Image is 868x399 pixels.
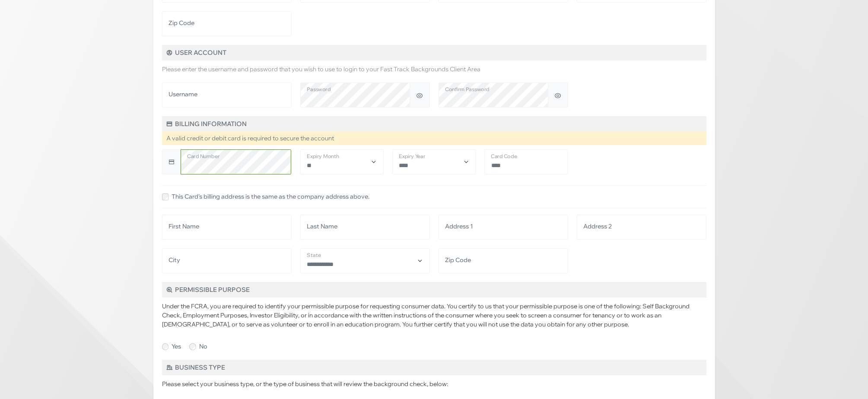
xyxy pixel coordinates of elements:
h5: Business Type [162,360,706,375]
h5: Permissible Purpose [162,282,706,298]
p: Please enter the username and password that you wish to use to login to your Fast Track Backgroun... [162,65,706,74]
label: Yes [172,342,181,351]
span: Please select your business type, or the type of business that will review the background check, ... [162,380,448,388]
select: State [300,248,430,273]
div: A valid credit or debit card is required to secure the account [162,132,706,145]
h5: User Account [162,45,706,60]
label: No [199,342,207,351]
label: This Card's billing address is the same as the company address above. [172,192,369,201]
h5: Billing Information [162,116,706,132]
span: Under the FCRA, you are required to identify your permissible purpose for requesting consumer dat... [162,302,690,328]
